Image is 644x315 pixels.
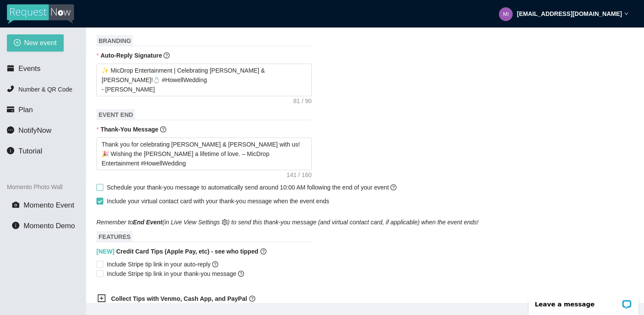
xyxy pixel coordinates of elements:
[96,248,115,255] span: [NEW]
[107,184,396,191] span: Schedule your thank-you message to automatically send around 10:00 AM following the end of your e...
[90,289,306,310] div: Collect Tips with Venmo, Cash App, and PayPalquestion-circle
[390,184,396,190] span: question-circle
[7,106,14,113] span: credit-card
[12,201,19,208] span: camera
[7,64,14,72] span: calendar
[24,222,75,230] span: Momento Demo
[107,198,329,205] span: Include your virtual contact card with your thank-you message when the event ends
[97,294,106,303] span: plus-square
[19,64,40,73] span: Events
[238,271,244,277] span: question-circle
[96,219,479,226] i: Remember to (in Live View Settings ) to send this thank-you message (and virtual contact card, if...
[103,269,248,278] span: Include Stripe tip link in your thank-you message
[222,219,228,225] span: setting
[624,12,629,16] span: down
[7,34,64,52] button: plus-circleNew event
[96,138,312,170] textarea: Thank you for celebrating [PERSON_NAME] & [PERSON_NAME] with us! 🎉 Wishing the [PERSON_NAME] a li...
[96,231,133,242] span: FEATURES
[14,39,21,47] span: plus-circle
[96,64,312,96] textarea: ✨ MicDrop Entertainment | Celebrating [PERSON_NAME] & [PERSON_NAME]!💍 #HowellWedding - [PERSON_NAME]
[7,147,14,154] span: info-circle
[19,106,33,114] span: Plan
[517,10,622,17] strong: [EMAIL_ADDRESS][DOMAIN_NAME]
[260,247,266,256] span: question-circle
[499,7,513,21] img: ff79fe8908a637fd15d01a5f075f681b
[19,126,51,135] span: NotifyNow
[19,147,42,155] span: Tutorial
[111,295,247,302] b: Collect Tips with Venmo, Cash App, and PayPal
[24,37,57,48] span: New event
[164,52,170,58] span: question-circle
[96,247,258,256] b: Credit Card Tips (Apple Pay, etc) - see who tipped
[7,85,14,92] span: phone
[100,52,162,59] b: Auto-Reply Signature
[103,260,222,269] span: Include Stripe tip link in your auto-reply
[12,222,19,229] span: info-circle
[96,35,133,46] span: BRANDING
[523,288,644,315] iframe: LiveChat chat widget
[160,126,166,132] span: question-circle
[19,86,72,93] span: Number & QR Code
[100,126,158,133] b: Thank-You Message
[7,126,14,134] span: message
[96,109,135,120] span: EVENT END
[212,261,218,267] span: question-circle
[7,4,74,24] img: RequestNow
[249,296,255,302] span: question-circle
[133,219,162,226] b: End Event
[24,201,74,209] span: Momento Event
